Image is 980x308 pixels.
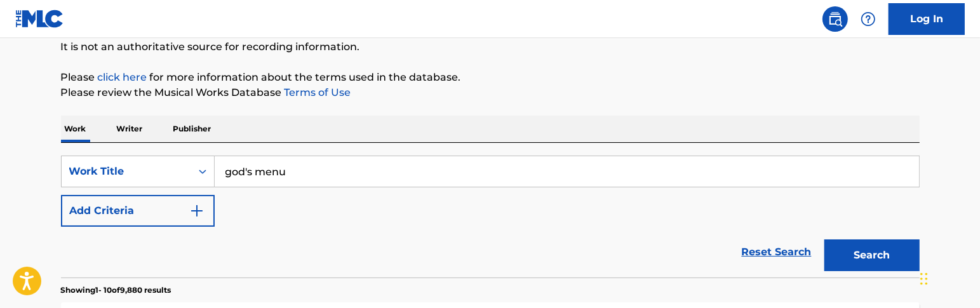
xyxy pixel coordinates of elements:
[61,195,215,227] button: Add Criteria
[61,39,920,55] p: It is not an authoritative source for recording information.
[856,6,881,32] div: Help
[920,260,928,298] div: Drag
[916,247,980,308] iframe: Chat Widget
[61,156,920,278] form: Search Form
[861,11,876,27] img: help
[15,10,64,28] img: MLC Logo
[824,239,920,271] button: Search
[828,11,843,27] img: search
[189,203,205,218] img: 9d2ae6d4665cec9f34b9.svg
[61,70,920,85] p: Please for more information about the terms used in the database.
[889,3,965,35] a: Log In
[61,116,90,142] p: Work
[170,116,215,142] p: Publisher
[822,6,848,32] a: Public Search
[282,86,351,98] a: Terms of Use
[113,116,147,142] p: Writer
[61,85,920,100] p: Please review the Musical Works Database
[98,71,147,83] a: click here
[735,238,818,266] a: Reset Search
[69,164,184,179] div: Work Title
[61,285,171,296] p: Showing 1 - 10 of 9,880 results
